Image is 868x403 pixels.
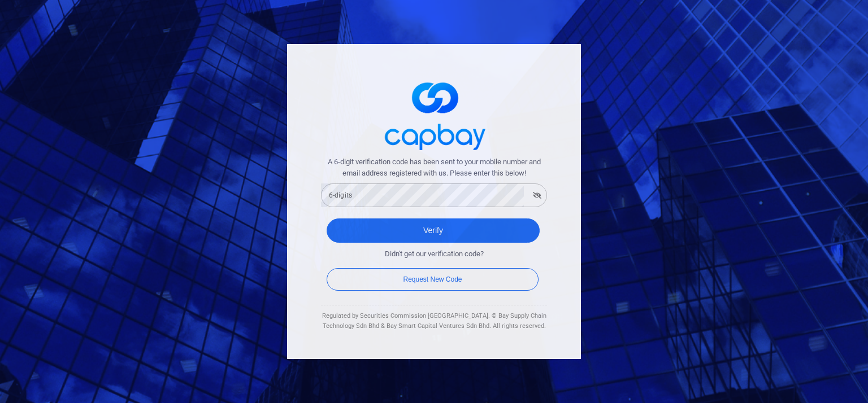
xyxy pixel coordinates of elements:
button: Verify [327,218,540,243]
span: A 6-digit verification code has been sent to your mobile number and email address registered with... [321,156,547,180]
img: logo [377,72,491,156]
span: Didn't get our verification code? [385,248,484,260]
div: Regulated by Securities Commission [GEOGRAPHIC_DATA]. © Bay Supply Chain Technology Sdn Bhd & Bay... [321,311,547,331]
button: Request New Code [327,268,539,291]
